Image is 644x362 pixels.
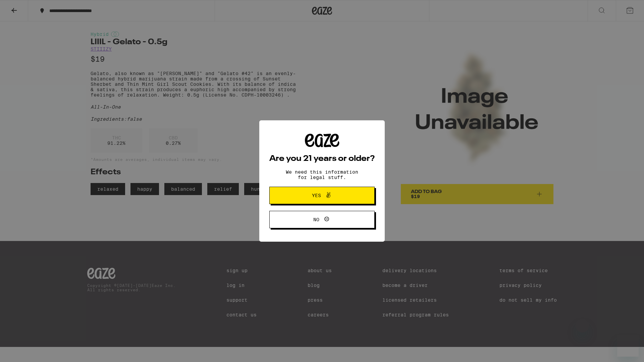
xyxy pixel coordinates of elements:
span: No [313,217,319,222]
p: We need this information for legal stuff. [280,169,364,180]
button: Yes [269,187,375,204]
iframe: Close message [576,319,589,333]
span: Yes [312,193,321,198]
iframe: Button to launch messaging window [617,335,639,357]
button: No [269,211,375,228]
h2: Are you 21 years or older? [269,155,375,163]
